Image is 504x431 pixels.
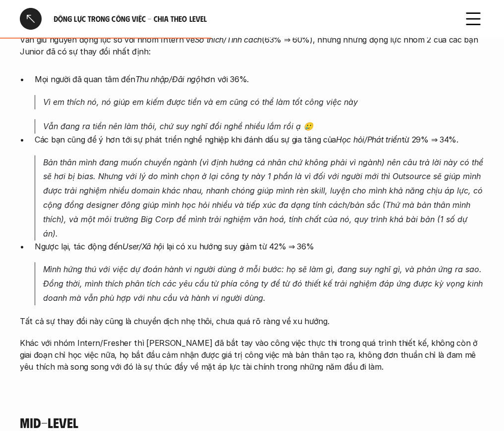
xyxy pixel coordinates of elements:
[122,241,163,251] em: User/Xã hộ
[195,35,262,45] em: Sở thích/Tính cách
[35,134,484,145] p: Các bạn cũng để ý hơn tới sự phát triển nghề nghiệp khi đánh dấu sự gia tăng của từ 29% ⇒ 34%.
[20,337,484,373] p: Khác với nhóm Intern/Fresher thì [PERSON_NAME] đã bắt tay vào công việc thực thi trong quá trình ...
[336,135,401,144] em: Học hỏi/Phát triển
[35,240,484,252] p: Ngược lại, tác động đến i lại có xu hướng suy giảm từ 42% ⇒ 36%
[43,121,313,131] em: Vẫn đang ra tiền nên làm thôi, chứ suy nghĩ đổi nghề nhiều lắm rồi ạ 🥲
[54,14,450,24] h6: Động lực trong công việc - Chia theo Level
[20,315,484,327] p: Tất cả sự thay đổi này cũng là chuyển dịch nhẹ thôi, chưa quá rõ ràng về xu hướng.
[43,262,484,305] p: Mình hứng thú với việc dự đoán hành vi người dùng ở mỗi bước: họ sẽ làm gì, đang suy nghĩ gì, và ...
[135,74,201,84] em: Thu nhập/Đãi ngộ
[20,414,484,431] h4: Mid-Level
[20,34,484,57] p: Vẫn giữ nguyên động lực so với nhóm Intern về (63% ⇒ 60%), nhưng những động lực nhóm 2 của các bạ...
[35,73,484,85] p: Mọi người đã quan tâm đến hơn với 36%.
[43,155,484,241] p: Bản thân mình đang muốn chuyển ngành (vì định hướng cá nhân chứ không phải vì ngành) nên câu trả ...
[43,97,358,107] em: Vì em thích nó, nó giúp em kiếm được tiền và em cũng có thể làm tốt công việc này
